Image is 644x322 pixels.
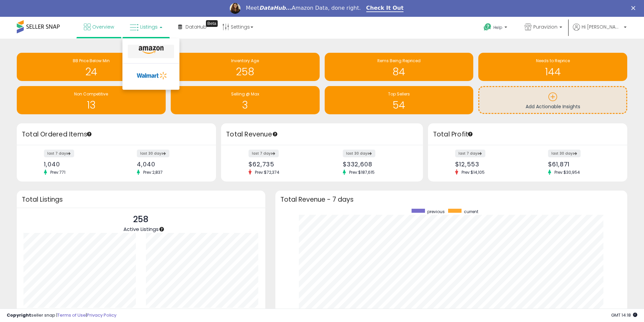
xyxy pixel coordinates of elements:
span: Active Listings [123,226,159,233]
div: 4,040 [137,161,204,168]
span: Hi [PERSON_NAME] [582,24,622,30]
div: Tooltip anchor [206,20,218,27]
span: previous [427,209,445,214]
a: BB Price Below Min 24 [17,53,166,81]
label: last 30 days [343,150,375,157]
div: Tooltip anchor [86,131,92,137]
a: Items Being Repriced 84 [325,53,474,81]
div: Tooltip anchor [467,131,473,137]
a: Privacy Policy [87,312,116,318]
a: Inventory Age 258 [171,53,320,81]
div: Tooltip anchor [272,131,278,137]
h3: Total Ordered Items [22,130,211,139]
label: last 7 days [44,150,74,157]
h1: 144 [482,66,624,77]
h1: 54 [328,99,470,111]
span: Prev: $14,105 [458,169,488,175]
span: Prev: $187,615 [346,169,378,175]
div: $332,608 [343,161,411,168]
span: current [464,209,478,214]
div: Tooltip anchor [159,226,165,232]
h3: Total Profit [433,130,622,139]
div: Meet Amazon Data, done right. [246,5,361,11]
span: Top Sellers [388,91,410,97]
h3: Total Revenue - 7 days [280,197,622,202]
a: Check It Out [366,5,404,12]
span: Inventory Age [231,58,259,64]
span: Puravizion [533,24,557,30]
a: Puravizion [520,17,567,39]
span: Listings [140,24,158,30]
div: $62,735 [249,161,317,168]
a: Add Actionable Insights [479,87,626,113]
span: DataHub [185,24,207,30]
span: Prev: $30,954 [551,169,583,175]
i: Get Help [483,23,492,31]
a: Selling @ Max 3 [171,86,320,114]
span: Add Actionable Insights [526,103,580,110]
a: Help [478,18,514,39]
b: 235 [54,308,64,316]
span: Items Being Repriced [377,58,421,64]
span: Overview [92,24,114,30]
a: DataHub [173,17,212,37]
span: Selling @ Max [231,91,259,97]
label: last 7 days [249,150,279,157]
a: Overview [79,17,119,37]
strong: Copyright [7,312,31,318]
div: $61,871 [548,161,615,168]
a: Needs to Reprice 144 [478,53,627,81]
h1: 24 [20,66,162,77]
h1: 258 [174,66,316,77]
div: Close [631,6,638,10]
span: Prev: 2,837 [140,169,166,175]
p: 258 [123,213,159,226]
a: Non Competitive 13 [17,86,166,114]
a: Hi [PERSON_NAME] [573,24,627,39]
label: last 30 days [137,150,169,157]
h1: 13 [20,99,162,111]
b: 23 [97,308,104,316]
a: Top Sellers 54 [325,86,474,114]
div: $12,553 [455,161,523,168]
span: Non Competitive [74,91,108,97]
span: Needs to Reprice [536,58,570,64]
i: DataHub... [259,5,292,11]
h3: Total Revenue [226,130,418,139]
h3: Total Listings [22,197,260,202]
b: 42 [219,308,227,316]
div: 1,040 [44,161,111,168]
a: Listings [125,17,167,37]
label: last 30 days [548,150,581,157]
span: Prev: $72,374 [252,169,283,175]
span: Prev: 771 [47,169,69,175]
label: last 7 days [455,150,485,157]
b: 216 [177,308,186,316]
h1: 3 [174,99,316,111]
span: 2025-09-9 14:18 GMT [611,312,637,318]
img: Profile image for Georgie [230,3,240,14]
div: seller snap | | [7,312,116,319]
span: Help [493,25,502,30]
a: Settings [217,17,258,37]
a: Terms of Use [57,312,86,318]
span: BB Price Below Min [73,58,110,64]
h1: 84 [328,66,470,77]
